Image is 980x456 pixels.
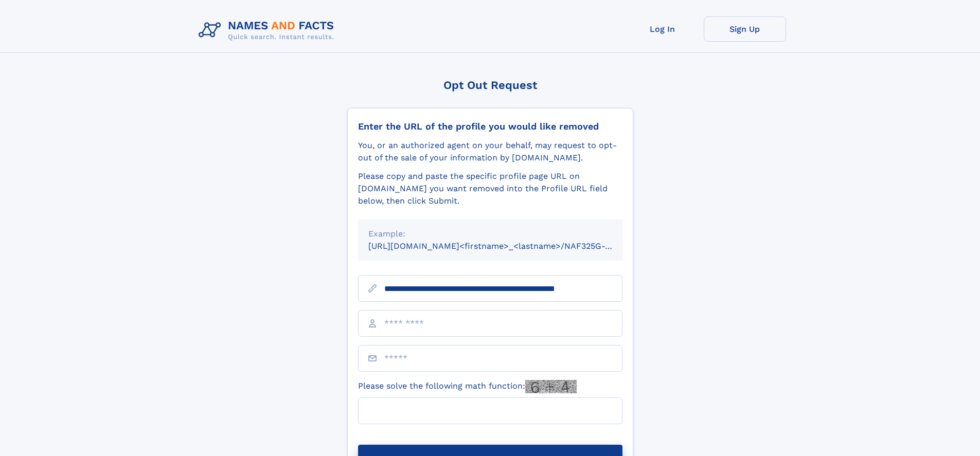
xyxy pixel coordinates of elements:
div: Opt Out Request [347,79,633,92]
div: Please copy and paste the specific profile page URL on [DOMAIN_NAME] you want removed into the Pr... [358,170,622,207]
div: Example: [368,228,612,240]
small: [URL][DOMAIN_NAME]<firstname>_<lastname>/NAF325G-xxxxxxxx [368,241,642,251]
img: Logo Names and Facts [194,16,343,44]
div: You, or an authorized agent on your behalf, may request to opt-out of the sale of your informatio... [358,139,622,164]
a: Log In [621,16,704,42]
a: Sign Up [704,16,786,42]
label: Please solve the following math function: [358,380,577,393]
div: Enter the URL of the profile you would like removed [358,121,622,132]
